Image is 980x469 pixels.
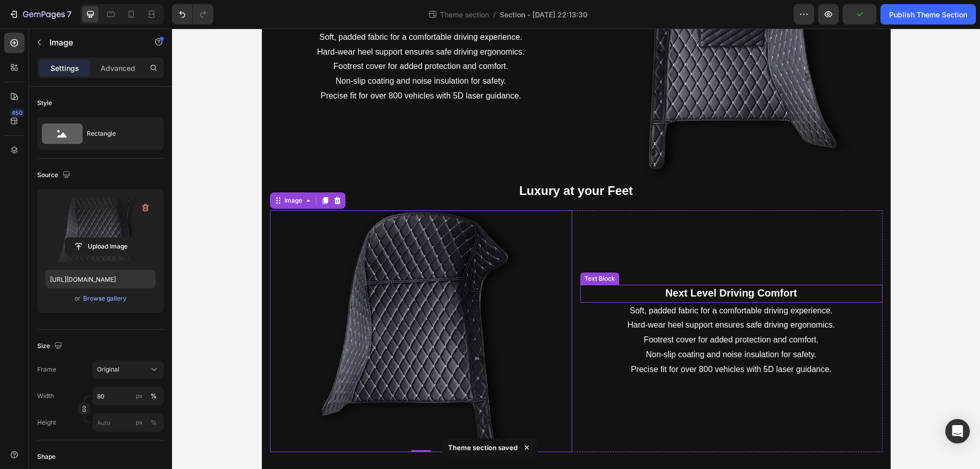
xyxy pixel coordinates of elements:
[136,391,143,401] div: px
[889,9,967,20] div: Publish Theme Section
[151,418,157,427] div: %
[37,365,56,374] label: Frame
[4,4,76,24] button: 7
[45,270,156,288] input: https://example.com/image.jpg
[409,275,709,349] p: Soft, padded fabric for a comfortable driving experience. Hard-wear heel support ensures safe dri...
[172,4,213,24] div: Undo/Redo
[37,339,64,353] div: Size
[92,413,164,432] input: px%
[51,63,79,73] p: Settings
[50,36,136,48] p: Image
[448,442,518,453] p: Theme section saved
[136,418,143,427] div: px
[37,391,54,401] label: Width
[438,9,491,20] span: Theme section
[148,416,160,429] button: px
[75,292,81,305] span: or
[880,4,976,24] button: Publish Theme Section
[98,150,710,174] div: Rich Text Editor. Editing area: main
[67,8,71,20] p: 7
[493,9,496,20] span: /
[494,259,625,270] strong: Next Level Driving Comfort
[83,293,127,304] button: Browse gallery
[945,419,970,443] div: Open Intercom Messenger
[133,390,145,402] button: %
[37,452,56,461] div: Shape
[410,245,445,255] div: Text Block
[347,155,461,169] strong: Luxury at your Feet
[97,365,119,374] span: Original
[83,294,127,303] div: Browse gallery
[172,29,980,469] iframe: Design area
[37,98,52,108] div: Style
[133,416,145,429] button: %
[110,167,132,177] div: Image
[151,391,157,401] div: %
[87,122,149,145] div: Rectangle
[128,182,370,424] img: gempages_581661615628223220-44590f89-8f84-468a-a8d2-1d4d3dee14f0.webp
[10,109,24,117] div: 450
[92,360,164,379] button: Original
[148,390,160,402] button: px
[101,63,135,73] p: Advanced
[37,418,56,427] label: Height
[65,237,136,256] button: Upload Image
[37,168,72,182] div: Source
[92,387,164,405] input: px%
[500,9,587,20] span: Section - [DATE] 22:13:30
